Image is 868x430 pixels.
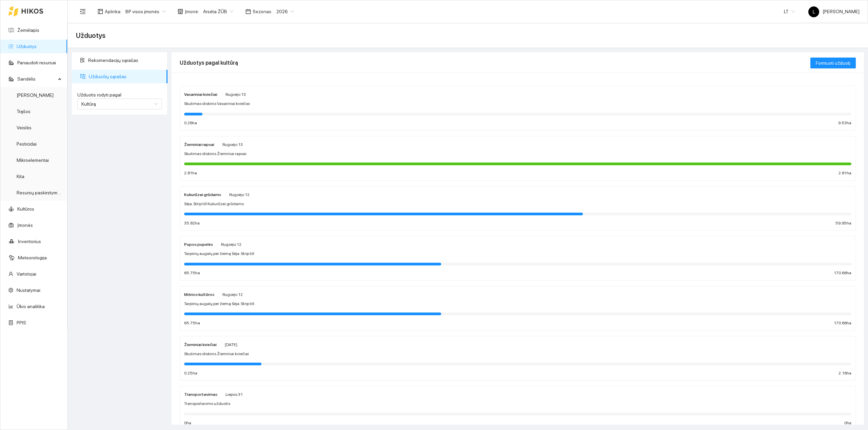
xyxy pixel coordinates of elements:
[184,392,217,397] strong: Transportavimas
[184,251,254,257] span: Tarpinių augalų per žiemą Sėja. Strip till
[17,141,37,147] a: Pesticidai
[105,8,121,15] span: Aplinka :
[76,5,90,18] button: menu-fold
[225,92,246,97] span: Rugsėjo 13
[184,220,200,227] span: 35.82 ha
[185,8,199,15] span: Įmonė :
[17,190,62,195] a: Resursų paskirstymas
[184,420,191,426] span: 0 ha
[253,8,272,15] span: Sezonas :
[225,342,237,347] span: [DATE]
[222,142,243,147] span: Rugsėjo 13
[184,342,217,347] strong: Žieminiai kviečiai
[184,301,254,307] span: Tarpinių augalų per žiemą Sėja. Strip till
[17,60,56,65] a: Panaudoti resursai
[180,286,856,331] a: Mišrios kultūrosRugsėjo 12Tarpinių augalų per žiemą Sėja. Strip till65.75ha170.66ha
[89,70,162,83] span: Užduočių sąrašas
[816,59,850,67] span: Formuoti užduotį
[808,9,860,14] span: [PERSON_NAME]
[17,109,31,114] a: Trąšos
[17,304,45,309] a: Ūkio analitika
[180,236,856,281] a: Pupos pupelėsRugsėjo 12Tarpinių augalų per žiemą Sėja. Strip till65.75ha170.66ha
[125,6,165,17] span: BP visos įmonės
[839,170,851,176] span: 2.81 ha
[184,242,213,247] strong: Pupos pupelės
[184,142,214,147] strong: Žieminiai rapsai
[17,271,36,277] a: Vartotojai
[178,9,183,14] span: shop
[276,6,294,17] span: 2026
[180,336,856,381] a: Žieminiai kviečiai[DATE]Skutimas diskinis Žieminiai kviečiai0.25ha2.16ha
[184,151,246,157] span: Skutimas diskinis Žieminiai rapsai
[184,292,214,297] strong: Mišrios kultūros
[222,292,243,297] span: Rugsėjo 12
[184,401,230,407] span: Transportavimo užduotis
[221,242,241,247] span: Rugsėjo 12
[838,120,851,126] span: 9.53 ha
[17,157,49,163] a: Mikroelementai
[17,222,33,228] a: Įmonės
[77,91,162,99] label: Užduotis rodyti pagal
[834,270,851,276] span: 170.66 ha
[844,420,851,426] span: 0 ha
[98,9,103,14] span: layout
[839,370,851,377] span: 2.16 ha
[245,9,251,14] span: calendar
[180,53,810,72] div: Užduotys pagal kultūrą
[180,186,856,231] a: Kukurūzai grūdamsRugsėjo 12Sėja. Strip till Kukurūzai grūdams35.82ha59.95ha
[784,6,795,17] span: LT
[17,320,26,325] a: PPIS
[80,58,85,63] span: solution
[810,58,856,68] button: Formuoti užduotį
[184,351,249,357] span: Skutimas diskinis Žieminiai kviečiai
[17,92,54,98] a: [PERSON_NAME]
[184,270,200,276] span: 65.75 ha
[17,72,56,86] span: Sandėlis
[81,101,96,107] span: Kultūrą
[203,6,233,17] span: Arsėta ŽŪB
[225,392,243,397] span: Liepos 31
[184,320,200,326] span: 65.75 ha
[18,239,41,244] a: Inventorius
[17,206,34,212] a: Kultūros
[184,370,197,377] span: 0.25 ha
[180,136,856,181] a: Žieminiai rapsaiRugsėjo 13Skutimas diskinis Žieminiai rapsai2.81ha2.81ha
[88,53,162,67] span: Rekomendacijų sąrašas
[17,287,40,293] a: Nustatymai
[184,170,197,176] span: 2.81 ha
[76,30,105,41] span: Užduotys
[17,27,39,33] a: Žemėlapis
[184,201,244,207] span: Sėja. Strip till Kukurūzai grūdams
[835,220,851,227] span: 59.95 ha
[184,192,221,197] strong: Kukurūzai grūdams
[17,44,37,49] a: Užduotys
[834,320,851,326] span: 170.66 ha
[184,120,197,126] span: 0.26 ha
[80,8,86,15] span: menu-fold
[17,174,24,179] a: Kita
[184,92,217,97] strong: Vasariniai kviečiai
[180,86,856,131] a: Vasariniai kviečiaiRugsėjo 13Skutimas diskinis Vasariniai kviečiai0.26ha9.53ha
[184,101,250,107] span: Skutimas diskinis Vasariniai kviečiai
[18,255,47,260] a: Meteorologija
[813,6,815,17] span: L
[17,125,32,130] a: Veislės
[229,192,250,197] span: Rugsėjo 12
